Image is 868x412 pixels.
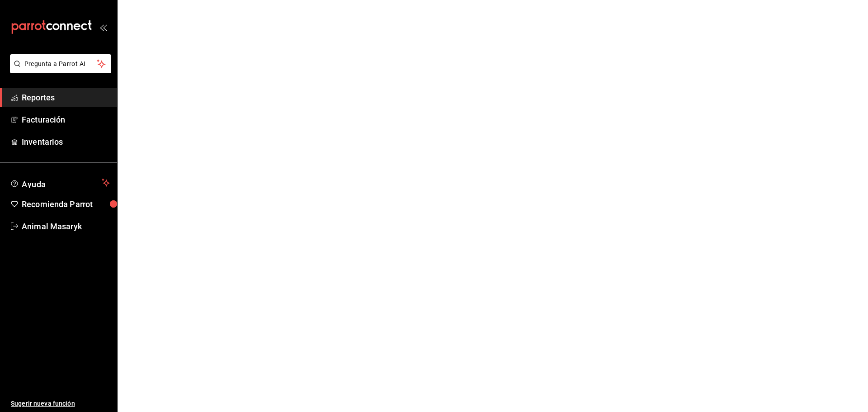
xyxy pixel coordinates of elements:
[22,177,98,188] span: Ayuda
[22,114,110,126] span: Facturación
[6,66,111,75] a: Pregunta a Parrot AI
[22,198,110,210] span: Recomienda Parrot
[22,220,110,232] span: Animal Masaryk
[10,54,111,73] button: Pregunta a Parrot AI
[22,136,110,148] span: Inventarios
[11,399,110,408] span: Sugerir nueva función
[22,91,110,104] span: Reportes
[24,59,97,69] span: Pregunta a Parrot AI
[99,24,107,31] button: open_drawer_menu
